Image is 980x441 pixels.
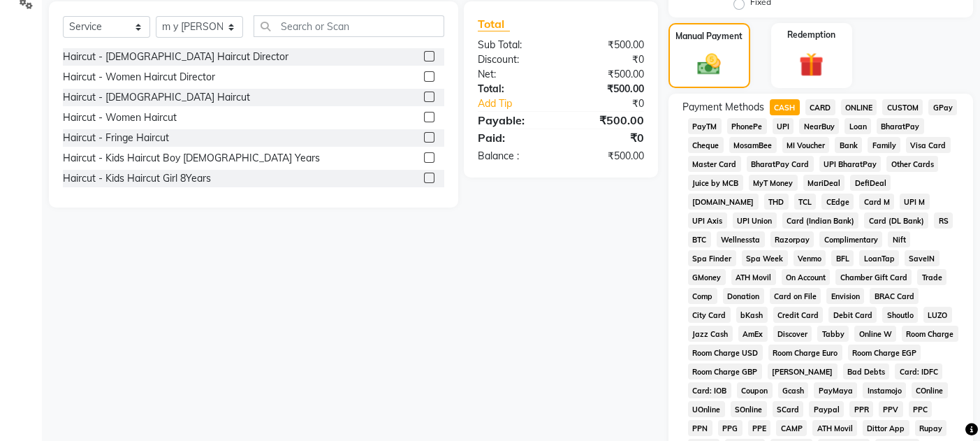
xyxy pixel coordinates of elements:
span: Room Charge Euro [768,345,842,361]
span: SCard [773,401,804,417]
span: BRAC Card [870,288,919,304]
span: Online W [854,326,896,342]
span: PhonePe [727,118,767,134]
span: Room Charge GBP [688,363,762,379]
span: THD [764,194,789,210]
span: CAMP [776,420,807,436]
span: CARD [805,99,835,115]
div: Haircut - Kids Haircut Boy [DEMOGRAPHIC_DATA] Years [63,151,320,166]
span: Chamber Gift Card [835,269,912,285]
div: Payable: [467,112,561,129]
span: Gcash [778,382,809,398]
span: Shoutlo [882,307,918,323]
span: Card: IDFC [895,363,942,379]
span: Bank [835,137,862,153]
span: Spa Finder [688,250,736,266]
span: Spa Week [742,250,788,266]
div: ₹0 [561,129,654,146]
div: ₹500.00 [561,112,654,129]
span: DefiDeal [850,175,891,191]
span: TCL [794,194,817,210]
div: Sub Total: [467,38,561,52]
span: City Card [688,307,731,323]
span: bKash [736,307,768,323]
span: MosamBee [729,137,777,153]
div: Total: [467,82,561,96]
div: Haircut - [DEMOGRAPHIC_DATA] Haircut Director [63,50,288,64]
span: [PERSON_NAME] [768,363,838,379]
span: UPI BharatPay [819,156,882,172]
span: GMoney [688,269,726,285]
span: Card on File [770,288,821,304]
div: Haircut - Women Haircut [63,110,177,125]
span: Comp [688,288,717,304]
span: PPE [748,420,771,436]
span: LUZO [923,307,952,323]
span: COnline [912,382,948,398]
span: LoanTap [859,250,899,266]
span: Instamojo [863,382,906,398]
div: ₹500.00 [561,149,654,164]
span: NearBuy [799,118,839,134]
span: Other Cards [886,156,938,172]
label: Manual Payment [675,30,743,43]
div: ₹0 [576,96,654,111]
span: Credit Card [773,307,824,323]
div: Haircut - [DEMOGRAPHIC_DATA] Haircut [63,90,250,105]
span: PayTM [688,118,722,134]
span: Venmo [793,250,826,266]
div: Haircut - Kids Haircut Girl 8Years [63,171,211,186]
div: Net: [467,67,561,82]
span: PPV [879,401,903,417]
span: UPI M [900,194,930,210]
div: Haircut - Women Haircut Director [63,70,215,85]
span: ATH Movil [731,269,776,285]
a: Add Tip [467,96,576,111]
span: UPI Axis [688,212,727,229]
span: CEdge [821,194,854,210]
span: Cheque [688,137,724,153]
span: ONLINE [841,99,877,115]
span: CUSTOM [882,99,923,115]
span: Total [478,17,510,31]
span: PPN [688,420,712,436]
span: GPay [928,99,957,115]
div: ₹0 [561,52,654,67]
span: Paypal [809,401,844,417]
span: MariDeal [803,175,845,191]
span: PPG [718,420,743,436]
span: UPI [773,118,794,134]
span: Rupay [915,420,947,436]
span: On Account [782,269,831,285]
span: Discover [773,326,812,342]
span: Family [868,137,900,153]
span: Complimentary [819,231,882,247]
span: Payment Methods [682,100,764,115]
span: BharatPay Card [747,156,814,172]
span: ATH Movil [812,420,857,436]
div: ₹500.00 [561,67,654,82]
span: Loan [844,118,871,134]
span: UPI Union [733,212,777,229]
span: UOnline [688,401,725,417]
span: Tabby [817,326,849,342]
span: Master Card [688,156,741,172]
span: Room Charge [902,326,958,342]
span: PPC [909,401,933,417]
span: Room Charge USD [688,345,763,361]
span: Card (DL Bank) [864,212,928,229]
span: Visa Card [906,137,951,153]
span: BFL [831,250,854,266]
span: BTC [688,231,711,247]
span: Wellnessta [717,231,765,247]
span: SOnline [731,401,767,417]
label: Redemption [787,29,835,41]
span: MI Voucher [782,137,830,153]
div: ₹500.00 [561,38,654,52]
span: Envision [826,288,864,304]
span: Nift [888,231,910,247]
span: Card: IOB [688,382,731,398]
span: Room Charge EGP [848,345,921,361]
span: Jazz Cash [688,326,733,342]
span: Card M [859,194,894,210]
